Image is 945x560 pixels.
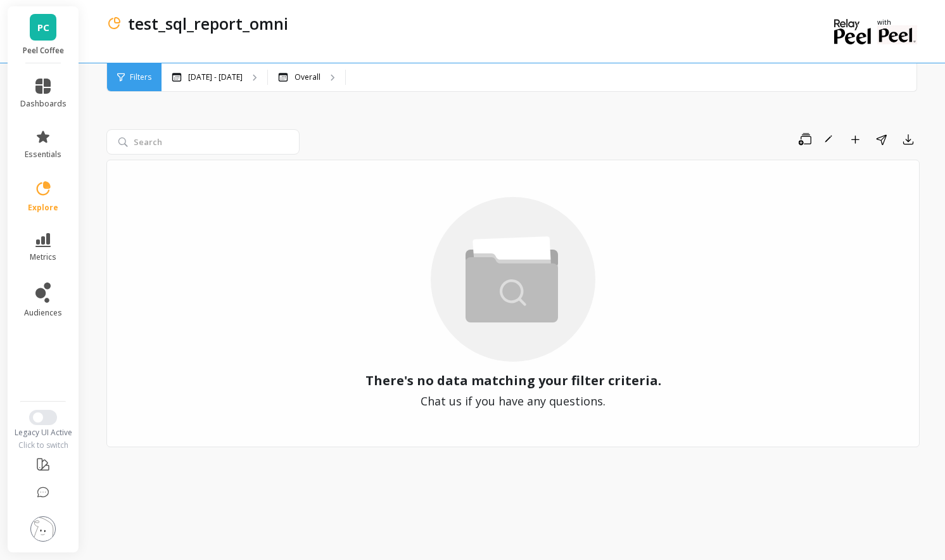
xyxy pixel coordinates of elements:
[421,392,606,410] span: Chat us if you have any questions.
[28,203,58,213] span: explore
[37,20,49,35] span: PC
[8,440,79,450] div: Click to switch
[188,72,243,82] p: [DATE] - [DATE]
[24,308,62,318] span: audiences
[877,25,917,44] img: partner logo
[877,19,917,25] p: with
[30,252,56,262] span: metrics
[8,428,79,438] div: Legacy UI Active
[29,410,57,425] button: Switch to New UI
[25,150,61,160] span: essentials
[20,46,67,56] p: Peel Coffee
[365,372,661,390] span: There's no data matching your filter criteria.
[106,129,300,155] input: Search
[30,516,56,542] img: profile picture
[106,16,122,31] img: header icon
[20,99,67,109] span: dashboards
[130,72,151,82] span: Filters
[295,72,320,82] p: Overall
[128,13,288,34] p: test_sql_report_omni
